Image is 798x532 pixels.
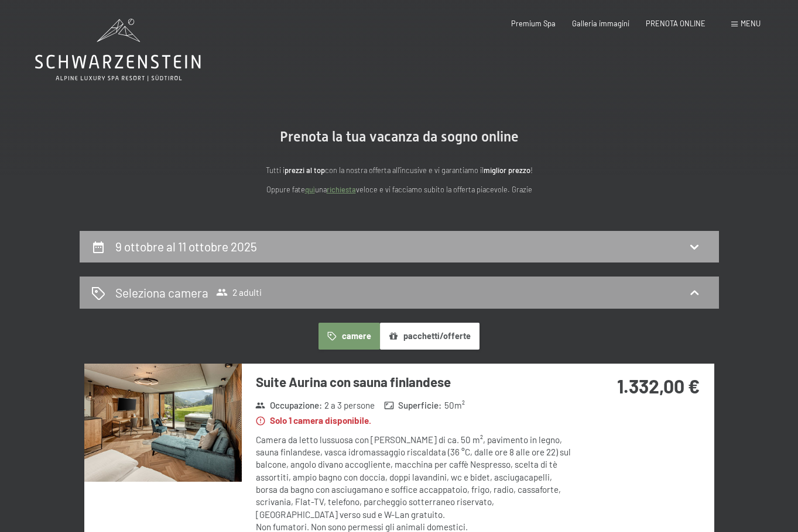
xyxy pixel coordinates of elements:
[741,19,761,28] span: Menu
[115,239,257,254] h2: 9 ottobre al 11 ottobre 2025
[280,129,519,145] span: Prenota la tua vacanza da sogno online
[165,164,633,176] p: Tutti i con la nostra offerta all'incusive e vi garantiamo il !
[324,399,375,412] span: 2 a 3 persone
[484,165,530,175] strong: miglior prezzo
[216,286,262,298] span: 2 adulti
[255,399,322,412] strong: Occupazione :
[285,165,325,175] strong: prezzi al top
[380,323,480,350] button: pacchetti/offerte
[646,19,705,28] a: PRENOTA ONLINE
[165,184,633,195] p: Oppure fate una veloce e vi facciamo subito la offerta piacevole. Grazie
[511,19,556,28] a: Premium Spa
[255,414,371,427] strong: Solo 1 camera disponibile.
[256,373,573,391] h3: Suite Aurina con sauna finlandese
[384,399,442,412] strong: Superficie :
[617,375,700,397] strong: 1.332,00 €
[115,284,208,301] h2: Seleziona camera
[84,364,242,482] img: mss_renderimg.php
[572,19,629,28] a: Galleria immagini
[305,185,315,194] a: quì
[318,323,379,350] button: camere
[444,399,465,412] span: 50 m²
[327,185,356,194] a: richiesta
